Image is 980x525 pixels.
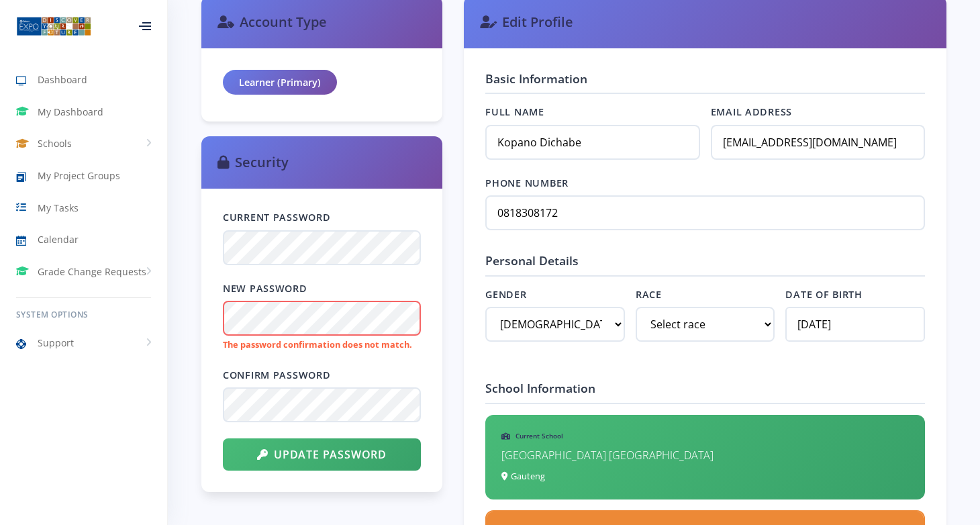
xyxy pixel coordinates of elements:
[223,438,421,471] button: Update Password
[217,12,426,32] h3: Account Type
[485,252,925,276] h4: Personal Details
[485,287,625,302] label: Gender
[38,169,120,183] span: My Project Groups
[485,125,699,160] input: Enter your full name
[38,265,146,279] span: Grade Change Requests
[16,15,91,37] img: ...
[785,307,925,342] input: Select date
[223,210,421,225] label: Current Password
[501,446,909,465] p: [GEOGRAPHIC_DATA] [GEOGRAPHIC_DATA]
[711,105,925,120] label: Email Address
[785,287,925,302] label: Date of Birth
[485,176,925,191] label: Phone Number
[485,105,699,120] label: Full Name
[38,336,74,350] span: Support
[38,105,103,119] span: My Dashboard
[485,70,925,94] h4: Basic Information
[480,12,930,32] h3: Edit Profile
[501,431,909,441] h6: Current School
[16,309,151,321] h6: System Options
[217,152,426,173] h3: Security
[38,232,79,246] span: Calendar
[501,470,545,482] small: Gauteng
[485,379,925,403] h4: School Information
[711,125,925,160] input: Enter your email
[485,195,925,230] input: Enter your phone number
[223,70,337,95] div: Learner (Primary)
[223,281,421,296] label: New Password
[38,136,72,150] span: Schools
[38,201,79,215] span: My Tasks
[223,368,421,383] label: Confirm Password
[636,287,775,302] label: Race
[223,338,412,350] strong: The password confirmation does not match.
[38,73,87,87] span: Dashboard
